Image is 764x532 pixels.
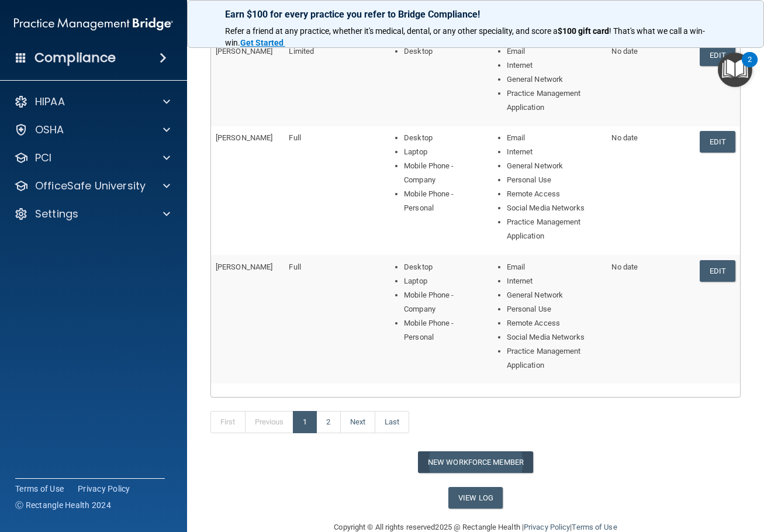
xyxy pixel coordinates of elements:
li: Mobile Phone - Company [404,288,474,316]
li: Mobile Phone - Company [404,159,474,187]
div: 2 [748,60,752,75]
p: PCI [35,151,51,165]
a: PCI [14,151,170,165]
p: Settings [35,207,78,221]
a: OfficeSafe University [14,179,170,193]
strong: Get Started [240,38,284,47]
span: ! That's what we call a win-win. [225,26,705,47]
li: Personal Use [507,302,603,316]
span: Ⓒ Rectangle Health 2024 [15,499,111,511]
a: Get Started [240,38,285,47]
li: General Network [507,72,603,87]
span: No date [611,262,638,271]
li: Internet [507,274,603,288]
li: General Network [507,288,603,302]
button: Open Resource Center, 2 new notifications [718,53,752,87]
a: HIPAA [14,95,170,109]
a: First [210,411,246,433]
span: [PERSON_NAME] [216,262,272,271]
a: Edit [700,44,735,66]
a: Terms of Use [15,483,64,495]
li: Social Media Networks [507,201,603,215]
strong: $100 gift card [558,26,609,36]
li: Desktop [404,260,474,274]
li: Practice Management Application [507,215,603,243]
li: Remote Access [507,316,603,330]
p: OSHA [35,123,64,137]
li: Internet [507,145,603,159]
a: Settings [14,207,170,221]
a: OSHA [14,123,170,137]
a: Previous [245,411,294,433]
li: Remote Access [507,187,603,201]
li: Email [507,131,603,145]
span: [PERSON_NAME] [216,47,272,56]
li: Social Media Networks [507,330,603,344]
span: Refer a friend at any practice, whether it's medical, dental, or any other speciality, and score a [225,26,558,36]
li: Internet [507,58,603,72]
span: [PERSON_NAME] [216,133,272,142]
span: Full [289,262,300,271]
a: Edit [700,260,735,282]
li: Personal Use [507,173,603,187]
a: Edit [700,131,735,153]
li: Desktop [404,131,474,145]
li: General Network [507,159,603,173]
li: Desktop [404,44,474,58]
li: Email [507,260,603,274]
li: Mobile Phone - Personal [404,187,474,215]
h4: Compliance [34,50,116,66]
a: Privacy Policy [524,523,570,531]
span: Limited [289,47,314,56]
li: Laptop [404,145,474,159]
span: No date [611,47,638,56]
li: Practice Management Application [507,87,603,115]
li: Laptop [404,274,474,288]
a: View Log [448,487,503,509]
a: 2 [316,411,340,433]
a: Next [340,411,375,433]
a: Terms of Use [572,523,617,531]
p: HIPAA [35,95,65,109]
li: Mobile Phone - Personal [404,316,474,344]
span: No date [611,133,638,142]
li: Practice Management Application [507,344,603,372]
a: Privacy Policy [78,483,130,495]
a: 1 [293,411,317,433]
button: New Workforce Member [418,451,533,473]
p: Earn $100 for every practice you refer to Bridge Compliance! [225,9,726,20]
a: Last [375,411,409,433]
img: PMB logo [14,12,173,36]
p: OfficeSafe University [35,179,146,193]
span: Full [289,133,300,142]
li: Email [507,44,603,58]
